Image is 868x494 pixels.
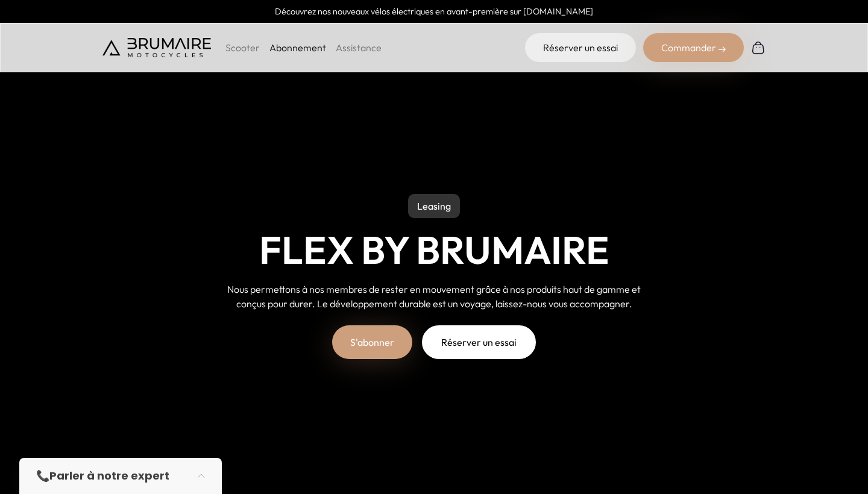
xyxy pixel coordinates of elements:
img: Brumaire Motocycles [102,38,211,57]
a: Réserver un essai [525,33,636,62]
img: right-arrow-2.png [719,46,726,53]
img: Panier [751,40,766,55]
a: Assistance [336,42,382,54]
div: Commander [643,33,744,62]
a: S'abonner [332,325,412,359]
a: Abonnement [269,42,326,54]
a: Réserver un essai [422,325,536,359]
p: Leasing [408,194,460,218]
h1: Flex by Brumaire [259,228,609,272]
span: Nous permettons à nos membres de rester en mouvement grâce à nos produits haut de gamme et conçus... [227,283,641,310]
p: Scooter [225,40,260,55]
